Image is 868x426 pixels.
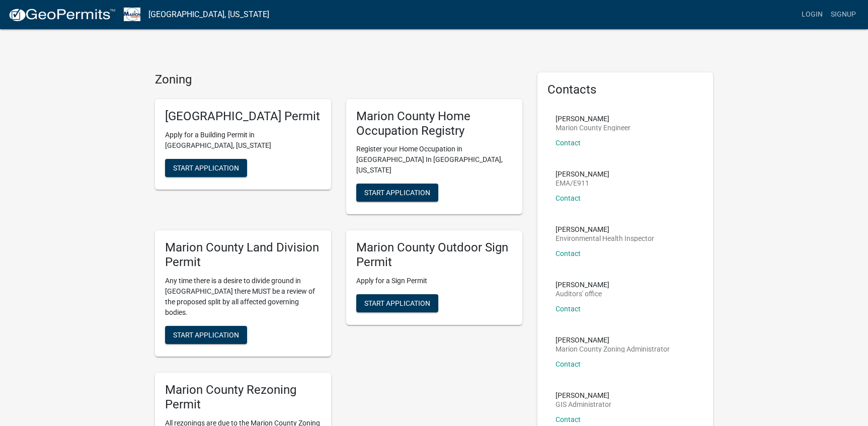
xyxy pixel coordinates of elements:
[547,82,703,97] h5: Contacts
[356,240,512,270] h5: Marion County Outdoor Sign Permit
[165,130,321,151] p: Apply for a Building Permit in [GEOGRAPHIC_DATA], [US_STATE]
[556,336,670,344] p: [PERSON_NAME]
[556,194,581,202] a: Contact
[556,281,609,288] p: [PERSON_NAME]
[148,6,269,23] a: [GEOGRAPHIC_DATA], [US_STATE]
[556,360,581,368] a: Contact
[165,383,321,412] h5: Marion County Rezoning Permit
[556,392,611,399] p: [PERSON_NAME]
[556,235,654,242] p: Environmental Health Inspector
[124,8,140,21] img: Marion County, Iowa
[356,294,438,312] button: Start Application
[556,305,581,313] a: Contact
[827,5,860,24] a: Signup
[556,415,581,423] a: Contact
[364,189,430,197] span: Start Application
[556,115,630,122] p: [PERSON_NAME]
[556,139,581,147] a: Contact
[556,346,670,353] p: Marion County Zoning Administrator
[165,326,247,344] button: Start Application
[356,144,512,176] p: Register your Home Occupation in [GEOGRAPHIC_DATA] In [GEOGRAPHIC_DATA], [US_STATE]
[173,163,239,172] span: Start Application
[556,171,609,178] p: [PERSON_NAME]
[356,184,438,202] button: Start Application
[556,180,609,187] p: EMA/E911
[165,159,247,177] button: Start Application
[356,276,512,286] p: Apply for a Sign Permit
[556,249,581,258] a: Contact
[556,290,609,297] p: Auditors' office
[556,226,654,233] p: [PERSON_NAME]
[165,109,321,124] h5: [GEOGRAPHIC_DATA] Permit
[356,109,512,138] h5: Marion County Home Occupation Registry
[165,276,321,318] p: Any time there is a desire to divide ground in [GEOGRAPHIC_DATA] there MUST be a review of the pr...
[798,5,827,24] a: Login
[364,299,430,307] span: Start Application
[165,240,321,270] h5: Marion County Land Division Permit
[155,72,522,87] h4: Zoning
[556,401,611,408] p: GIS Administrator
[173,330,239,338] span: Start Application
[556,124,630,131] p: Marion County Engineer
